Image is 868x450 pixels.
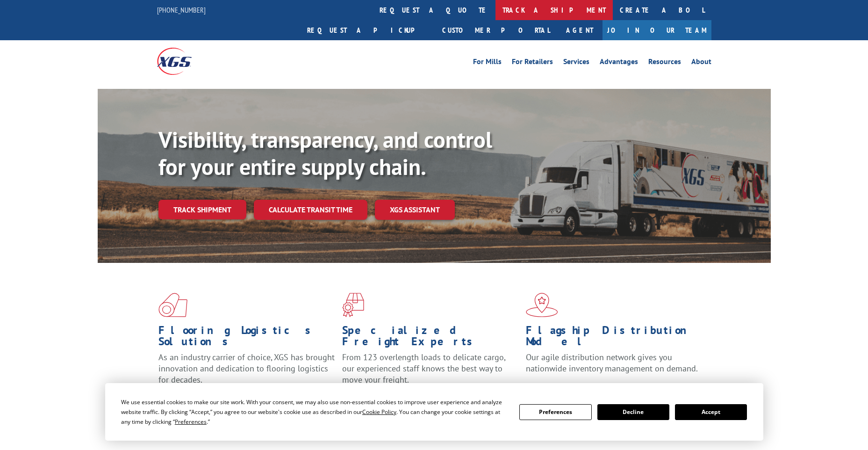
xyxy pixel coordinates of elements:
[526,293,558,317] img: xgs-icon-flagship-distribution-model-red
[597,404,669,420] button: Decline
[362,408,396,416] span: Cookie Policy
[526,325,703,352] h1: Flagship Distribution Model
[175,418,207,426] span: Preferences
[512,58,553,68] a: For Retailers
[158,325,335,352] h1: Flooring Logistics Solutions
[563,58,589,68] a: Services
[526,352,698,374] span: Our agile distribution network gives you nationwide inventory management on demand.
[691,58,711,68] a: About
[526,383,642,393] a: Learn More >
[557,20,603,40] a: Agent
[648,58,681,68] a: Resources
[105,383,763,441] div: Cookie Consent Prompt
[519,404,591,420] button: Preferences
[375,200,455,220] a: XGS ASSISTANT
[254,200,367,220] a: Calculate transit time
[158,352,335,385] span: As an industry carrier of choice, XGS has brought innovation and dedication to flooring logistics...
[158,125,492,181] b: Visibility, transparency, and control for your entire supply chain.
[435,20,557,40] a: Customer Portal
[300,20,435,40] a: Request a pickup
[158,200,246,219] a: Track shipment
[342,352,519,393] p: From 123 overlength loads to delicate cargo, our experienced staff knows the best way to move you...
[342,325,519,352] h1: Specialized Freight Experts
[121,397,508,427] div: We use essential cookies to make our site work. With your consent, we may also use non-essential ...
[675,404,747,420] button: Accept
[158,293,187,317] img: xgs-icon-total-supply-chain-intelligence-red
[600,58,638,68] a: Advantages
[342,293,364,317] img: xgs-icon-focused-on-flooring-red
[603,20,711,40] a: Join Our Team
[157,5,206,15] a: [PHONE_NUMBER]
[473,58,502,68] a: For Mills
